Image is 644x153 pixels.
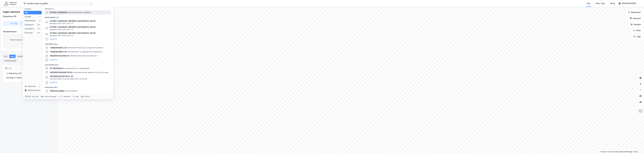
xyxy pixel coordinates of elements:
button: og 10 til [50,38,57,41]
div: Google [25,15,31,18]
button: Analyse [628,22,643,27]
div: Eierskap er ukjent [6,76,52,79]
a: Mapbox [599,151,606,153]
span: Leietaker • Rep. av motorvogner/unnt. motorsyk. [50,78,88,80]
div: Kart [587,2,590,5]
div: Hjemmelshavere for denne eiendommen er ikke definert [3,34,55,49]
span: [STREET_ADDRESS], GREÅKER, [GEOGRAPHIC_DATA] [50,32,110,35]
span: • [67,51,68,53]
span: • [70,55,70,57]
button: Tags [631,34,643,39]
div: markere [64,96,70,98]
img: Z [638,109,643,114]
div: Sarpsborg, 0/0 [3,15,16,18]
span: TAMBURVEIEN 5 AS [50,50,67,53]
a: Improve this map [620,151,632,153]
div: 99+ [37,24,41,26]
div: Mine Tags [596,2,605,5]
div: 99+ [37,32,41,34]
div: Hjemmelshaver [3,30,55,33]
button: og 96 til [50,58,57,61]
button: Datasett [628,16,643,21]
span: [STREET_ADDRESS], GREÅKER, [GEOGRAPHIC_DATA] [50,20,110,23]
div: 13 [39,20,41,22]
button: Filter [631,28,643,33]
div: Info [3,55,8,58]
div: Delete history [28,89,40,92]
div: [PERSON_NAME] [622,2,636,5]
div: 0 [39,85,41,87]
span: GREÅKER HOLDING AS [50,54,69,57]
span: GREÅKER DEKKSENTER AS [50,71,72,74]
img: akershus-eiendom-logo.9091f326c980b4bce74ccdd9f866810c.svg [4,1,17,6]
div: Sarpsborg, 0/0 [9,72,52,75]
span: TAMBURVEIEN 3 AS [50,46,67,49]
span: Person • [DATE] [65,90,77,92]
div: nytt søk [32,96,39,98]
button: Bokmerker [626,10,643,15]
button: Tag [3,21,25,26]
div: Eiere [9,55,16,58]
div: 99+ [37,28,41,30]
div: Personer [25,31,33,34]
div: esc [80,95,84,98]
div: Leietakere [25,27,34,30]
a: OpenStreetMap [607,151,619,153]
div: Kontrollprogram for chat [631,141,644,153]
span: Leietaker • Drift av gatekjøkken [64,67,89,69]
div: Personer (99+) [43,84,113,89]
span: [STREET_ADDRESS], GREÅKER, [GEOGRAPHIC_DATA] [50,26,110,29]
div: Leietakere [17,55,28,58]
span: • [67,11,68,13]
div: Kategori [25,8,42,10]
div: Eiendommer [25,19,36,22]
div: avbryt [85,96,90,98]
div: Leietakere (99+) [43,62,113,66]
span: Eiendom • [STREET_ADDRESS] [67,11,91,13]
span: • [73,71,74,73]
span: [STREET_ADDRESS] [50,11,67,14]
span: Eiendom • 3105-2074-415-0-0 [50,23,73,25]
div: tab [41,95,44,98]
span: • [64,67,65,69]
div: Gårdeiere [25,23,34,26]
iframe: Chat Widget [631,141,644,153]
span: • [67,47,68,49]
span: Gårdeiere • Utvikl./salg av egen fast eiendom [67,47,103,49]
div: velg [75,96,78,98]
span: Gårdeiere • Utl. av egen/leid fast eiendom el. [67,51,103,53]
div: Bolig [610,2,615,5]
div: 99+ [37,12,41,14]
span: DP GREÅKER AS [50,67,64,70]
button: og 96 til [50,81,57,84]
span: • [65,90,66,92]
div: Eiendommer (13) [43,14,113,19]
div: 1 [39,16,41,18]
div: Ingen adresse [3,10,20,14]
span: [PERSON_NAME] [50,89,64,93]
div: Alle [25,11,28,14]
span: Gårdeiere • Hovedkontortjenester [70,55,97,57]
div: Google (1) [43,6,113,10]
div: Transaksjoner [3,59,17,62]
div: Gårdeiere (99+) [43,41,113,46]
div: Ctrl + k [25,95,31,98]
span: Eiendom • 3105-2075-140-0-0 [50,35,73,37]
input: Søk på adresse, matrikkel, gårdeiere, leietakere eller personer [26,2,90,5]
div: neste kategori [45,96,57,98]
span: Eiendom • 3105-2075-107-0-0 [50,29,73,31]
span: GREÅKER BILKONTROLL AS [50,75,110,78]
div: Historikk [25,85,36,88]
span: Leietaker • Detalj. deler/utstyr til motorvogn [73,71,108,73]
input: Søk [7,66,35,70]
